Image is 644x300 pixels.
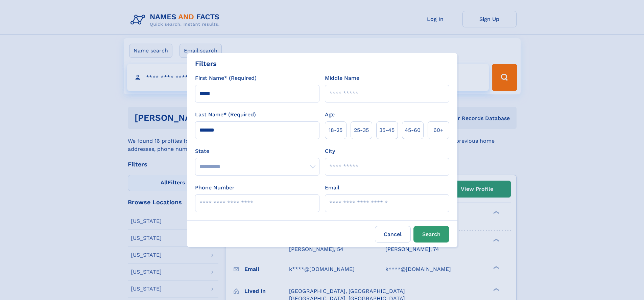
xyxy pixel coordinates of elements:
[195,59,217,69] div: Filters
[325,74,359,82] label: Middle Name
[375,226,411,243] label: Cancel
[325,184,339,192] label: Email
[413,226,449,243] button: Search
[329,126,342,134] span: 18‑25
[195,184,235,192] label: Phone Number
[433,126,444,134] span: 60+
[195,111,256,119] label: Last Name* (Required)
[379,126,395,134] span: 35‑45
[325,147,335,155] label: City
[195,147,319,155] label: State
[325,111,335,119] label: Age
[354,126,369,134] span: 25‑35
[405,126,421,134] span: 45‑60
[195,74,257,82] label: First Name* (Required)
